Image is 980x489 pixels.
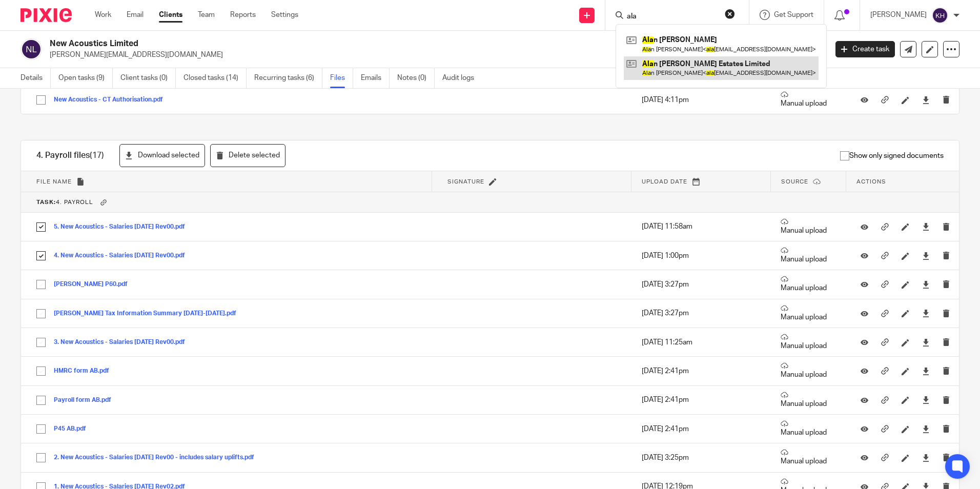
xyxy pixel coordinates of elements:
[781,275,836,293] p: Manual upload
[922,95,930,105] a: Download
[642,366,761,376] p: [DATE] 2:41pm
[271,10,298,20] a: Settings
[54,425,94,433] button: P45 AB.pdf
[922,279,930,290] a: Download
[36,199,56,205] b: Task:
[781,247,836,264] p: Manual upload
[54,339,193,346] button: 3. New Acoustics - Salaries [DATE] Rev00.pdf
[642,308,761,318] p: [DATE] 3:27pm
[781,333,836,351] p: Manual upload
[781,420,836,438] p: Manual upload
[230,10,256,20] a: Reports
[725,9,735,19] button: Clear
[397,68,435,88] a: Notes (0)
[642,453,761,463] p: [DATE] 3:25pm
[119,144,205,167] button: Download selected
[642,279,761,290] p: [DATE] 3:27pm
[781,304,836,322] p: Manual upload
[31,217,51,237] input: Select
[447,179,484,185] span: Signature
[442,68,482,88] a: Audit logs
[54,252,193,259] button: 4. New Acoustics - Salaries [DATE] Rev00.pdf
[835,41,895,57] a: Create task
[31,275,51,294] input: Select
[54,397,119,404] button: Payroll form AB.pdf
[642,221,761,232] p: [DATE] 11:58am
[31,304,51,323] input: Select
[54,310,244,317] button: [PERSON_NAME] Tax Information Summary [DATE]-[DATE].pdf
[127,10,144,20] a: Email
[31,448,51,467] input: Select
[922,251,930,261] a: Download
[774,11,813,18] span: Get Support
[31,246,51,266] input: Select
[31,90,51,110] input: Select
[781,391,836,409] p: Manual upload
[58,68,113,88] a: Open tasks (9)
[21,8,72,22] img: Pixie
[922,337,930,348] a: Download
[626,12,718,22] input: Search
[31,419,51,439] input: Select
[870,10,927,20] p: [PERSON_NAME]
[54,454,262,461] button: 2. New Acoustics - Salaries [DATE] Rev00 - includes salary uplifts.pdf
[922,395,930,405] a: Download
[781,449,836,466] p: Manual upload
[642,251,761,261] p: [DATE] 1:00pm
[922,453,930,463] a: Download
[922,308,930,318] a: Download
[840,151,944,161] span: Show only signed documents
[54,368,117,375] button: HMRC form AB.pdf
[922,366,930,376] a: Download
[90,151,104,159] span: (17)
[361,68,390,88] a: Emails
[31,333,51,352] input: Select
[31,361,51,381] input: Select
[198,10,215,20] a: Team
[922,424,930,434] a: Download
[781,179,808,185] span: Source
[36,150,104,161] h1: 4. Payroll files
[781,218,836,236] p: Manual upload
[642,95,761,105] p: [DATE] 4:11pm
[36,199,93,205] span: 4. Payroll
[781,91,836,109] p: Manual upload
[642,337,761,348] p: [DATE] 11:25am
[159,10,182,20] a: Clients
[330,68,353,88] a: Files
[21,68,51,88] a: Details
[50,38,666,49] h2: New Acoustics Limited
[54,223,193,231] button: 5. New Acoustics - Salaries [DATE] Rev00.pdf
[856,179,886,185] span: Actions
[781,362,836,380] p: Manual upload
[54,96,171,104] button: New Acoustics - CT Authorisation.pdf
[120,68,176,88] a: Client tasks (0)
[54,281,135,288] button: [PERSON_NAME] P60.pdf
[210,144,285,167] button: Delete selected
[642,179,687,185] span: Upload date
[932,7,948,24] img: svg%3E
[31,391,51,410] input: Select
[21,38,42,60] img: svg%3E
[642,395,761,405] p: [DATE] 2:41pm
[50,50,820,60] p: [PERSON_NAME][EMAIL_ADDRESS][DOMAIN_NAME]
[254,68,322,88] a: Recurring tasks (6)
[95,10,111,20] a: Work
[183,68,247,88] a: Closed tasks (14)
[36,179,72,185] span: File name
[922,221,930,232] a: Download
[642,424,761,434] p: [DATE] 2:41pm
